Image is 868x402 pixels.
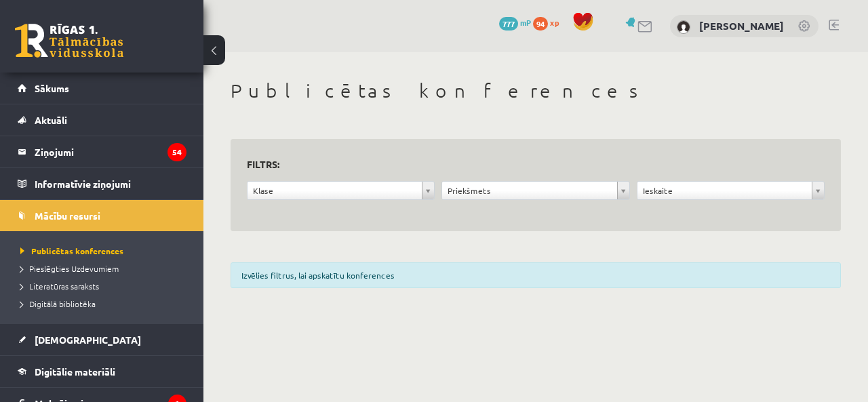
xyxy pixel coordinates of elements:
span: mP [520,17,531,28]
a: Ziņojumi54 [18,136,186,167]
a: Literatūras saraksts [20,280,190,292]
span: Digitālā bibliotēka [20,298,96,309]
legend: Ziņojumi [35,136,186,167]
div: Izvēlies filtrus, lai apskatītu konferences [231,262,841,288]
a: 777 mP [499,17,531,28]
span: 777 [499,17,518,31]
a: Priekšmets [442,182,629,199]
a: Mācību resursi [18,200,186,231]
span: Publicētas konferences [20,245,123,256]
a: Digitālie materiāli [18,356,186,387]
a: Pieslēgties Uzdevumiem [20,262,190,275]
span: Priekšmets [448,182,611,199]
span: Klase [253,182,416,199]
a: Sākums [18,73,186,104]
a: 94 xp [533,17,566,28]
i: 54 [167,143,186,161]
span: Aktuāli [35,114,67,126]
a: [DEMOGRAPHIC_DATA] [18,324,186,355]
span: [DEMOGRAPHIC_DATA] [35,334,141,346]
a: [PERSON_NAME] [699,19,784,33]
a: Informatīvie ziņojumi [18,168,186,199]
a: Aktuāli [18,104,186,136]
a: Klase [248,182,434,199]
span: xp [550,17,559,28]
span: Sākums [35,82,69,94]
legend: Informatīvie ziņojumi [35,168,186,199]
a: Digitālā bibliotēka [20,298,190,310]
span: Digitālie materiāli [35,365,115,378]
span: 94 [533,17,548,31]
h3: Filtrs: [247,155,808,174]
span: Pieslēgties Uzdevumiem [20,263,119,274]
span: Ieskaite [643,182,806,199]
span: Literatūras saraksts [20,281,99,292]
a: Ieskaite [637,182,824,199]
h1: Publicētas konferences [231,79,841,102]
span: Mācību resursi [35,209,100,222]
img: Terēza Jermaka [677,20,690,34]
a: Rīgas 1. Tālmācības vidusskola [15,24,123,58]
a: Publicētas konferences [20,245,190,257]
